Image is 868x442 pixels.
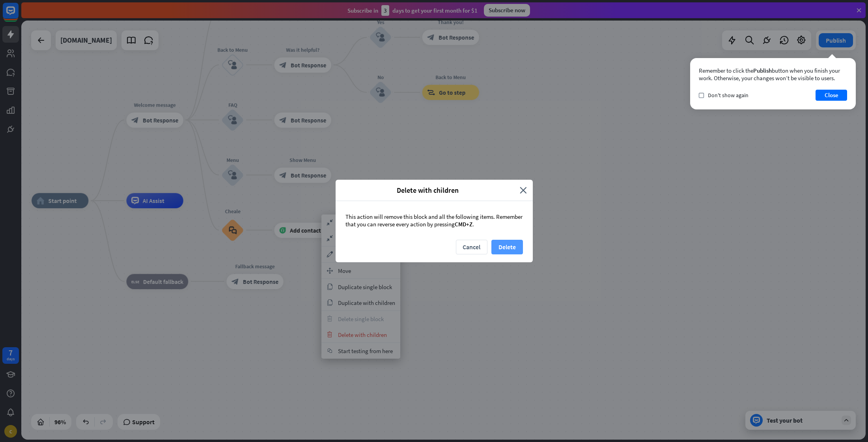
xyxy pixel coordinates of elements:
[6,3,30,27] button: Open LiveChat chat widget
[753,67,772,74] span: Publish
[455,220,472,228] span: CMD+Z
[456,240,487,254] button: Cancel
[491,240,523,254] button: Delete
[520,186,527,195] i: close
[816,90,847,101] button: Close
[699,67,847,82] div: Remember to click the button when you finish your work. Otherwise, your changes won’t be visible ...
[708,92,749,99] span: Don't show again
[342,186,514,195] span: Delete with children
[336,201,533,240] div: This action will remove this block and all the following items. Remember that you can reverse eve...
